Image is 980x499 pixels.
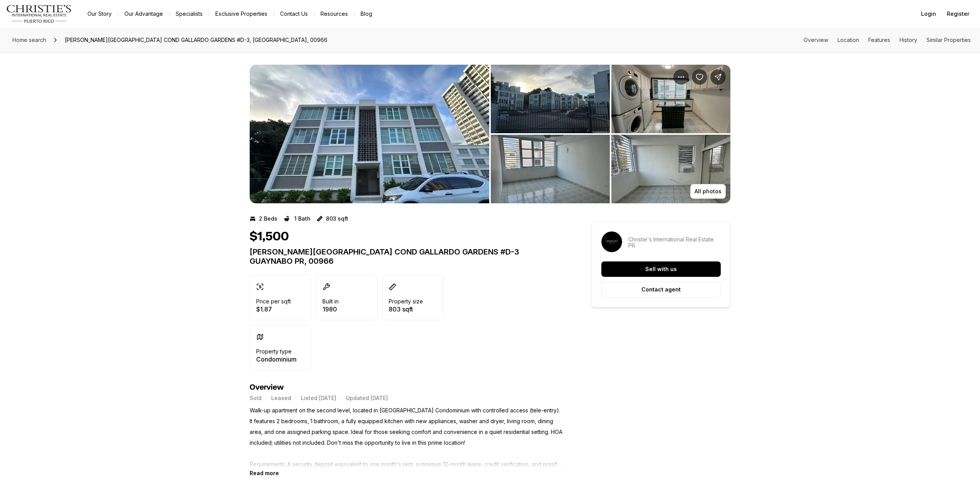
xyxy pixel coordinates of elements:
[346,395,388,401] p: Updated [DATE]
[169,8,209,19] a: Specialists
[389,306,423,312] p: 803 sqft
[947,11,969,17] span: Register
[804,37,828,43] a: Skip to: Overview
[259,216,277,222] p: 2 Beds
[921,11,936,17] span: Login
[274,8,314,19] button: Contact Us
[611,135,730,203] button: View image gallery
[250,395,262,401] p: Sold
[256,356,297,362] p: Condominium
[250,247,564,266] p: [PERSON_NAME][GEOGRAPHIC_DATA] COND GALLARDO GARDENS #D-3 GUAYNABO PR, 00966
[389,298,423,305] p: Property size
[491,135,610,203] button: View image gallery
[942,6,974,22] button: Register
[695,188,722,194] p: All photos
[6,5,72,23] img: logo
[256,298,291,305] p: Price per sqft
[899,37,917,43] a: Skip to: History
[491,65,610,133] button: View image gallery
[710,69,726,85] button: Share Property: COND GALLARDO GARDENS COND GALLARDO GARDENS #D-3
[601,261,721,277] button: Sell with us
[250,65,489,203] li: 1 of 4
[491,65,730,203] li: 2 of 4
[645,266,677,272] p: Sell with us
[12,37,46,43] span: Home search
[250,405,564,470] p: Walk-up apartment on the second level, located in [GEOGRAPHIC_DATA] Condominium with controlled a...
[916,6,941,22] button: Login
[326,216,348,222] p: 803 sqft
[628,236,721,249] p: Christie's International Real Estate PR
[692,69,707,85] button: Save Property: COND GALLARDO GARDENS COND GALLARDO GARDENS #D-3
[209,8,274,19] a: Exclusive Properties
[301,395,336,401] p: Listed [DATE]
[837,37,859,43] a: Skip to: Location
[690,184,726,199] button: All photos
[322,298,339,305] p: Built in
[81,8,118,19] a: Our Story
[256,348,292,355] p: Property type
[118,8,169,19] a: Our Advantage
[250,65,730,203] div: Listing Photos
[804,37,971,43] nav: Page section menu
[611,65,730,133] button: View image gallery
[641,286,681,293] p: Contact agent
[354,8,378,19] a: Blog
[256,306,291,312] p: $1.87
[250,65,489,203] button: View image gallery
[9,34,49,46] a: Home search
[314,8,354,19] a: Resources
[868,37,890,43] a: Skip to: Features
[250,470,279,476] button: Read more
[250,229,289,244] h1: $1,500
[294,216,310,222] p: 1 Bath
[62,34,331,46] span: [PERSON_NAME][GEOGRAPHIC_DATA] COND GALLARDO GARDENS #D-3, [GEOGRAPHIC_DATA], 00966
[926,37,971,43] a: Skip to: Similar Properties
[673,69,689,85] button: Property options
[322,306,339,312] p: 1980
[601,281,721,298] button: Contact agent
[250,383,564,392] h4: Overview
[271,395,291,401] p: Leased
